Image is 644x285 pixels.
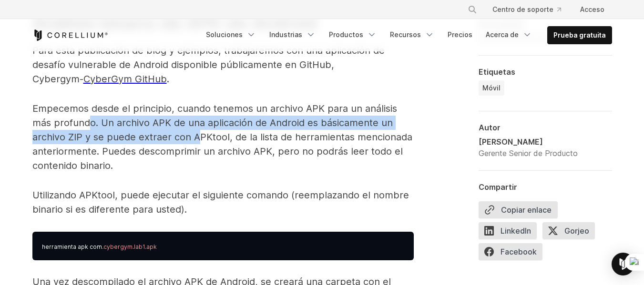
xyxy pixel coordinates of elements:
[32,29,108,41] a: Página de inicio de Corellium
[83,73,167,85] a: CyberGym GitHub
[564,226,589,236] font: Gorjeo
[32,189,409,215] font: Utilizando APKtool, puede ejecutar el siguiente comando (reemplazando el nombre binario si es dif...
[553,31,606,39] font: Prueba gratuita
[42,243,102,250] font: herramienta apk com
[479,137,543,147] font: [PERSON_NAME]
[479,123,501,132] font: Autor
[479,182,517,192] font: Compartir
[482,84,501,92] font: Móvil
[448,30,472,39] font: Precios
[612,253,634,275] div: Open Intercom Messenger
[390,30,421,39] font: Recursos
[329,30,363,39] font: Productos
[269,30,302,39] font: Industrias
[200,26,612,44] div: Menú de navegación
[501,226,531,236] font: LinkedIn
[492,5,553,13] font: Centro de soporte
[32,45,385,85] font: Para esta publicación de blog y ejemplos, trabajaremos con una aplicación de desafío vulnerable d...
[206,30,243,39] font: Soluciones
[501,247,537,256] font: Facebook
[580,5,604,13] font: Acceso
[456,1,612,18] div: Menú de navegación
[167,73,169,85] font: .
[102,243,157,250] font: .cybergym.lab1.apk
[32,103,412,171] font: Empecemos desde el principio, cuando tenemos un archivo APK para un análisis más profundo. Un arc...
[479,148,578,158] font: Gerente Senior de Producto
[479,222,542,243] a: LinkedIn
[479,80,504,96] a: Móvil
[464,1,481,18] button: Buscar
[479,201,558,218] button: Copiar enlace
[542,222,601,243] a: Gorjeo
[486,30,519,39] font: Acerca de
[479,67,515,77] font: Etiquetas
[479,243,548,264] a: Facebook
